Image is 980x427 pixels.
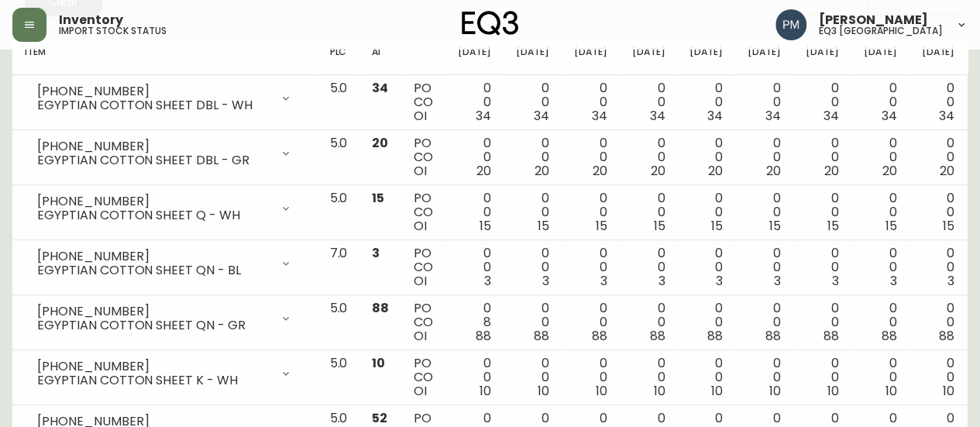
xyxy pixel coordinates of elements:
[658,272,665,290] span: 3
[592,107,607,125] span: 34
[707,107,723,125] span: 34
[939,107,954,125] span: 34
[317,295,359,350] td: 5.0
[25,301,304,336] div: [PHONE_NUMBER]EGYPTIAN COTTON SHEET QN - GR
[317,130,359,185] td: 5.0
[864,191,897,233] div: 0 0
[748,356,781,398] div: 0 0
[37,374,270,387] div: EGYPTIAN COTTON SHEET K - WH
[37,319,270,332] div: EGYPTIAN COTTON SHEET QN - GR
[827,217,839,235] span: 15
[921,136,954,178] div: 0 0
[631,246,665,288] div: 0 0
[37,305,270,319] div: [PHONE_NUMBER]
[359,41,401,75] th: AI
[864,81,897,123] div: 0 0
[25,136,304,170] div: [PHONE_NUMBER]EGYPTIAN COTTON SHEET DBL - GR
[631,136,665,178] div: 0 0
[458,136,491,178] div: 0 0
[909,41,967,75] th: [DATE]
[806,301,839,343] div: 0 0
[458,356,491,398] div: 0 0
[372,409,387,427] span: 52
[480,382,491,400] span: 10
[748,136,781,178] div: 0 0
[414,81,433,123] div: PO CO
[574,246,607,288] div: 0 0
[864,301,897,343] div: 0 0
[889,272,896,290] span: 3
[317,185,359,240] td: 5.0
[25,191,304,226] div: [PHONE_NUMBER]EGYPTIAN COTTON SHEET Q - WH
[37,360,270,374] div: [PHONE_NUMBER]
[372,299,389,317] span: 88
[372,79,388,97] span: 34
[864,246,897,288] div: 0 0
[414,217,427,235] span: OI
[37,139,270,153] div: [PHONE_NUMBER]
[574,356,607,398] div: 0 0
[372,244,380,262] span: 3
[538,217,549,235] span: 15
[414,356,433,398] div: PO CO
[516,246,549,288] div: 0 0
[458,191,491,233] div: 0 0
[25,81,304,115] div: [PHONE_NUMBER]EGYPTIAN COTTON SHEET DBL - WH
[708,162,723,180] span: 20
[689,301,723,343] div: 0 0
[827,382,839,400] span: 10
[574,301,607,343] div: 0 0
[921,301,954,343] div: 0 0
[947,272,954,290] span: 3
[819,26,943,36] h5: eq3 [GEOGRAPHIC_DATA]
[806,356,839,398] div: 0 0
[707,327,723,345] span: 88
[542,272,549,290] span: 3
[631,356,665,398] div: 0 0
[631,301,665,343] div: 0 0
[476,107,491,125] span: 34
[631,81,665,123] div: 0 0
[881,327,896,345] span: 88
[37,84,270,98] div: [PHONE_NUMBER]
[864,136,897,178] div: 0 0
[516,356,549,398] div: 0 0
[735,41,793,75] th: [DATE]
[653,217,665,235] span: 15
[59,26,167,36] h5: import stock status
[414,382,427,400] span: OI
[748,301,781,343] div: 0 0
[534,327,549,345] span: 88
[317,350,359,405] td: 5.0
[596,217,607,235] span: 15
[372,354,385,372] span: 10
[37,208,270,222] div: EGYPTIAN COTTON SHEET Q - WH
[881,107,896,125] span: 34
[921,81,954,123] div: 0 0
[535,162,549,180] span: 20
[534,107,549,125] span: 34
[516,301,549,343] div: 0 0
[372,134,388,152] span: 20
[37,250,270,263] div: [PHONE_NUMBER]
[592,327,607,345] span: 88
[516,81,549,123] div: 0 0
[574,191,607,233] div: 0 0
[774,272,781,290] span: 3
[819,14,928,26] span: [PERSON_NAME]
[748,191,781,233] div: 0 0
[317,240,359,295] td: 7.0
[414,301,433,343] div: PO CO
[689,246,723,288] div: 0 0
[765,107,781,125] span: 34
[769,217,781,235] span: 15
[824,162,839,180] span: 20
[689,356,723,398] div: 0 0
[939,327,954,345] span: 88
[885,217,896,235] span: 15
[748,246,781,288] div: 0 0
[414,162,427,180] span: OI
[458,301,491,343] div: 0 8
[12,41,317,75] th: Item
[37,263,270,277] div: EGYPTIAN COTTON SHEET QN - BL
